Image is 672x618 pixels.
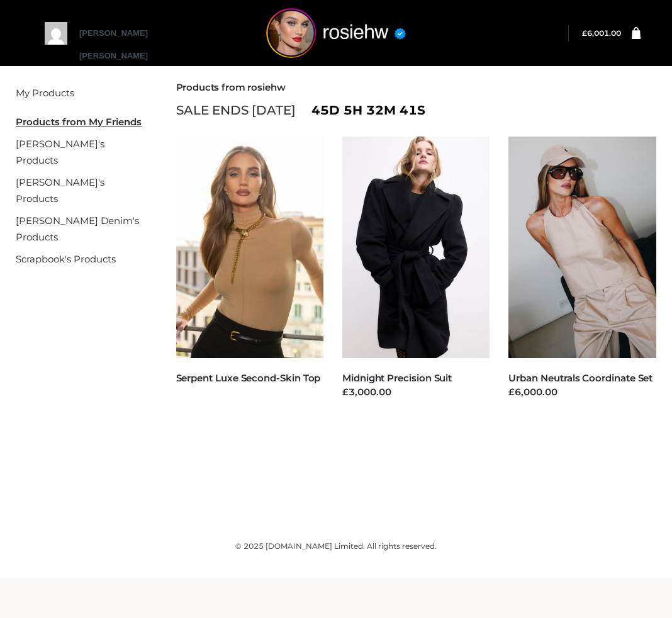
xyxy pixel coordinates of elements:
[176,372,321,384] a: Serpent Luxe Second-Skin Top
[176,99,657,121] div: SALE ENDS [DATE]
[342,385,490,400] div: £3,000.00
[16,540,656,553] div: © 2025 [DOMAIN_NAME] Limited. All rights reserved.
[582,28,621,38] bdi: 6,001.00
[16,176,104,205] a: [PERSON_NAME]'s Products
[16,87,74,99] a: My Products
[16,138,104,166] a: [PERSON_NAME]'s Products
[508,385,656,400] div: £6,000.00
[176,137,323,358] img: Serpent Luxe Second-Skin Top
[16,215,139,243] a: [PERSON_NAME] Denim's Products
[508,372,652,384] a: Urban Neutrals Coordinate Set
[242,8,430,58] img: rosiehw
[79,28,161,83] a: [PERSON_NAME] [PERSON_NAME]
[16,253,116,265] a: Scrapbook's Products
[342,372,452,384] a: Midnight Precision Suit
[582,28,587,38] span: £
[176,82,657,93] h2: Products from rosiehw
[16,116,142,128] u: Products from My Friends
[582,28,621,38] a: £6,001.00
[342,137,490,358] img: Midnight Precision Suit
[311,99,425,121] span: 45d 5h 32m 41s
[508,137,656,358] img: Urban Neutrals Coordinate Set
